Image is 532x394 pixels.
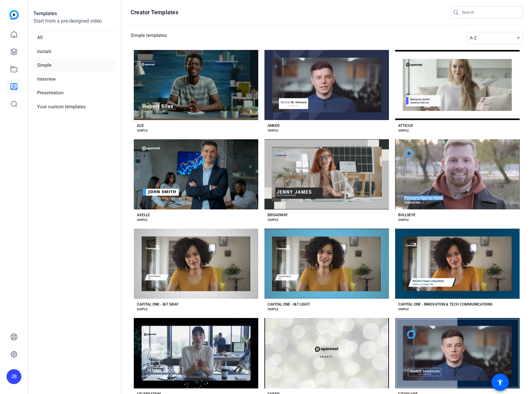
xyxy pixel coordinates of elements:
[268,128,278,133] div: SIMPLE
[33,11,57,16] strong: Templates
[134,50,258,120] button: Template image
[398,128,409,133] div: SIMPLE
[264,139,389,209] button: Template image
[398,217,409,222] div: SIMPLE
[33,73,116,86] li: Interview
[264,50,389,120] button: Template image
[134,229,258,299] button: Template image
[268,123,280,128] div: ANKER
[33,17,116,30] p: Start from a pre-designed video
[268,307,278,312] div: SIMPLE
[137,217,148,222] div: SIMPLE
[131,9,178,16] h1: Creator Templates
[268,213,288,217] div: BROADWAY
[395,50,520,120] button: Template image
[9,10,19,20] img: blue-gradient.svg
[462,9,518,16] input: Search
[134,139,258,209] button: Template image
[33,59,116,72] li: Simple
[496,378,504,386] mat-icon: accessibility
[395,139,520,209] button: Template image
[33,101,116,113] li: Your custom templates
[398,307,409,312] div: SIMPLE
[395,318,520,388] button: Template image
[131,32,167,44] h3: Simple templates
[398,213,416,217] div: BULLSEYE
[137,128,148,133] div: SIMPLE
[33,87,116,99] li: Presentation
[470,35,477,40] span: A-Z
[137,123,144,128] div: ACE
[7,369,21,384] div: JB
[268,302,310,307] div: CAPITAL ONE - I&T LIGHT
[134,318,258,388] button: Template image
[137,302,178,307] div: CAPITAL ONE - I&T GRAY
[395,229,520,299] button: Template image
[137,213,150,217] div: AXELLE
[33,45,116,58] li: Instant
[33,31,116,44] li: All
[398,123,413,128] div: ATTICUS
[137,307,148,312] div: SIMPLE
[264,229,389,299] button: Template image
[268,217,278,222] div: SIMPLE
[398,302,492,307] div: CAPITAL ONE - INNOVATION & TECH COMMUNICATIONS
[264,318,389,388] button: Template image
